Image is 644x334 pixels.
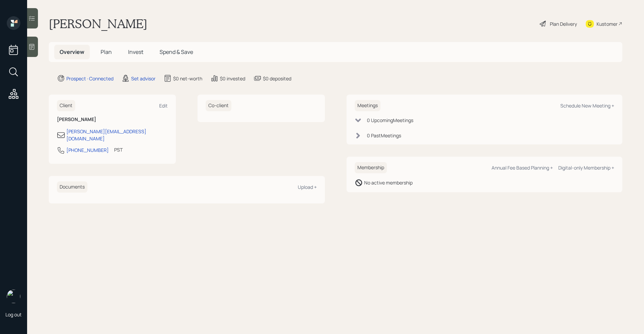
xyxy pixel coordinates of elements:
[492,164,553,171] div: Annual Fee Based Planning +
[355,162,387,173] h6: Membership
[597,20,618,27] div: Kustomer
[263,75,291,82] div: $0 deposited
[298,184,317,190] div: Upload +
[5,311,22,318] div: Log out
[364,179,413,186] div: No active membership
[367,117,413,124] div: 0 Upcoming Meeting s
[131,75,155,82] div: Set advisor
[7,290,20,303] img: retirable_logo.png
[159,102,168,109] div: Edit
[49,16,147,31] h1: [PERSON_NAME]
[101,48,112,56] span: Plan
[558,164,614,171] div: Digital-only Membership +
[60,48,84,56] span: Overview
[57,181,87,193] h6: Documents
[550,20,577,27] div: Plan Delivery
[57,100,75,111] h6: Client
[173,75,202,82] div: $0 net-worth
[66,146,109,154] div: [PHONE_NUMBER]
[66,128,168,142] div: [PERSON_NAME][EMAIL_ADDRESS][DOMAIN_NAME]
[160,48,193,56] span: Spend & Save
[206,100,231,111] h6: Co-client
[367,132,401,139] div: 0 Past Meeting s
[355,100,380,111] h6: Meetings
[220,75,245,82] div: $0 invested
[57,117,168,122] h6: [PERSON_NAME]
[66,75,113,82] div: Prospect · Connected
[128,48,143,56] span: Invest
[560,102,614,109] div: Schedule New Meeting +
[114,146,123,153] div: PST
